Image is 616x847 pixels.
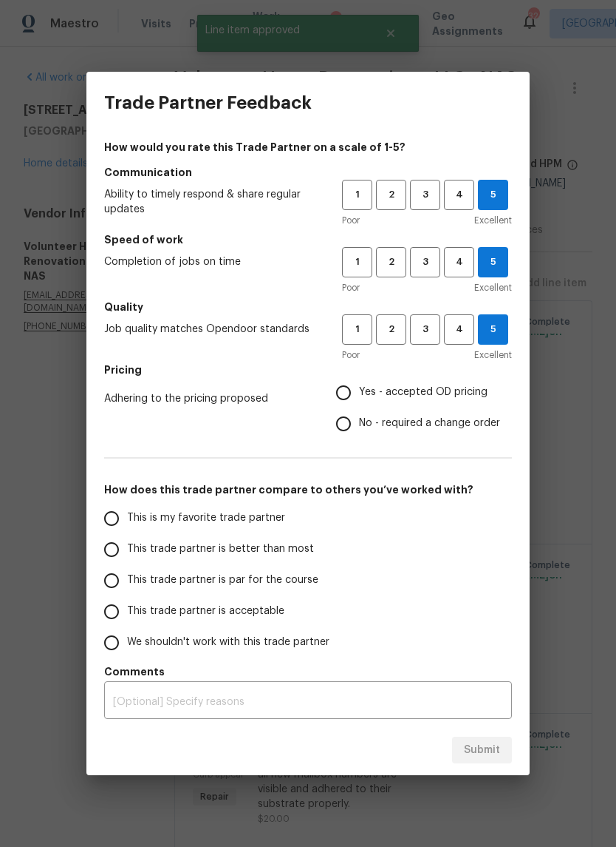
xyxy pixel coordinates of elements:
span: 4 [445,186,473,203]
div: How does this trade partner compare to others you’ve worked with? [104,503,512,658]
span: Yes - accepted OD pricing [359,385,487,400]
button: 2 [376,314,406,345]
span: No - required a change order [359,416,500,431]
h5: Comments [104,664,512,679]
span: Poor [342,213,360,228]
button: 3 [410,180,440,210]
button: 3 [410,247,440,277]
button: 5 [478,180,508,210]
span: 3 [411,186,439,203]
button: 2 [376,180,406,210]
span: 3 [411,321,439,338]
span: 2 [377,321,405,338]
button: 1 [342,314,372,345]
span: 5 [479,186,507,203]
span: This trade partner is par for the course [127,573,318,588]
span: This trade partner is acceptable [127,604,284,619]
h3: Trade Partner Feedback [104,92,312,113]
span: Excellent [474,213,512,228]
span: 1 [343,186,371,203]
button: 1 [342,180,372,210]
span: 4 [445,254,473,271]
span: Excellent [474,280,512,295]
h5: Speed of work [104,232,512,247]
span: Completion of jobs on time [104,254,318,269]
h4: How would you rate this Trade Partner on a scale of 1-5? [104,140,512,155]
button: 1 [342,247,372,277]
span: Adhering to the pricing proposed [104,391,312,406]
span: 2 [377,186,405,203]
button: 5 [478,314,508,345]
span: Poor [342,348,360,362]
button: 5 [478,247,508,277]
span: 3 [411,254,439,271]
button: 4 [444,247,474,277]
span: We shouldn't work with this trade partner [127,635,329,650]
span: 2 [377,254,405,271]
h5: Quality [104,300,512,314]
span: This is my favorite trade partner [127,510,285,526]
span: 4 [445,321,473,338]
h5: Communication [104,165,512,180]
button: 4 [444,314,474,345]
span: 1 [343,254,371,271]
span: 5 [479,254,507,271]
span: Poor [342,280,360,295]
span: 5 [479,321,507,338]
h5: How does this trade partner compare to others you’ve worked with? [104,482,512,497]
span: Job quality matches Opendoor standards [104,322,318,337]
div: Pricing [336,377,512,439]
button: 2 [376,247,406,277]
span: Excellent [474,348,512,362]
span: This trade partner is better than most [127,541,314,557]
span: 1 [343,321,371,338]
h5: Pricing [104,362,512,377]
button: 4 [444,180,474,210]
button: 3 [410,314,440,345]
span: Ability to timely respond & share regular updates [104,187,318,217]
